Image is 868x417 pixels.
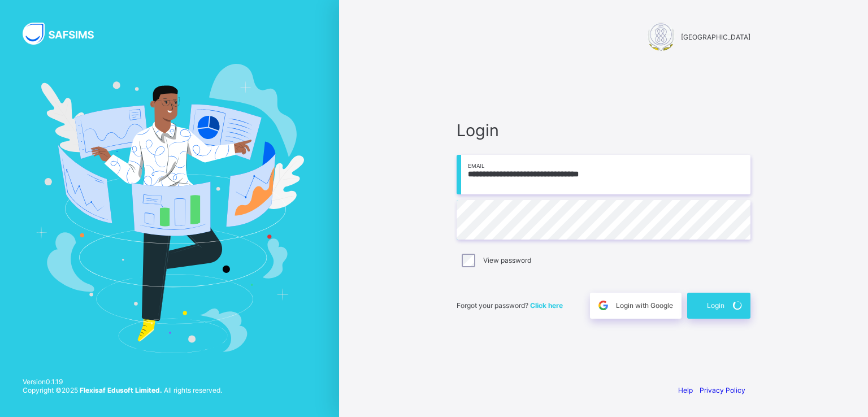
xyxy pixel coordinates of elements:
span: Login [707,301,724,310]
a: Privacy Policy [700,386,745,394]
span: Forgot your password? [457,301,563,310]
span: Version 0.1.19 [23,377,222,386]
label: View password [483,256,531,264]
span: Login [457,120,750,140]
img: google.396cfc9801f0270233282035f929180a.svg [597,299,610,312]
strong: Flexisaf Edusoft Limited. [80,386,162,394]
img: SAFSIMS Logo [23,23,107,45]
a: Help [678,386,693,394]
a: Click here [530,301,563,310]
img: Hero Image [35,64,304,353]
span: [GEOGRAPHIC_DATA] [681,33,750,41]
span: Copyright © 2025 All rights reserved. [23,386,222,394]
span: Login with Google [616,301,673,310]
